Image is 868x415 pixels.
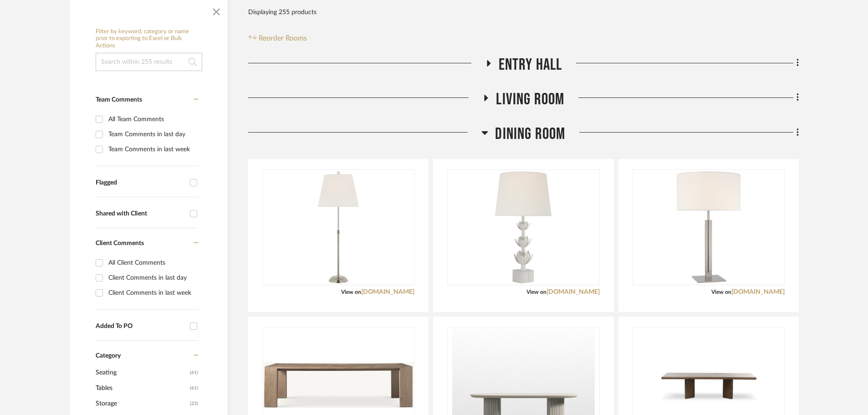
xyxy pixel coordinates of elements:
div: All Team Comments [108,112,196,127]
div: Added To PO [96,323,185,330]
input: Search within 255 results [96,53,202,71]
span: Seating [96,365,188,380]
div: Client Comments in last week [108,286,196,300]
div: Flagged [96,179,185,187]
div: All Client Comments [108,256,196,270]
span: Reorder Rooms [259,33,307,44]
div: Team Comments in last day [108,127,196,142]
span: Client Comments [96,240,144,246]
img: Table Lamps [466,170,580,284]
span: Dining Room [495,124,565,144]
div: Team Comments in last week [108,142,196,157]
div: 0 [448,170,599,285]
span: View on [711,289,731,295]
span: View on [341,289,361,295]
a: [DOMAIN_NAME] [731,289,785,295]
img: Dining Table [263,362,414,408]
span: (61) [190,365,198,380]
button: Reorder Rooms [248,33,307,44]
span: Tables [96,380,188,396]
a: [DOMAIN_NAME] [361,289,414,295]
span: Team Comments [96,97,142,103]
div: Client Comments in last day [108,271,196,285]
span: (23) [190,396,198,411]
div: 0 [633,170,784,285]
div: Displaying 255 products [248,3,317,21]
span: View on [526,289,546,295]
h6: Filter by keyword, category or name prior to exporting to Excel or Bulk Actions [96,28,202,50]
span: Living Room [496,90,564,109]
img: Table Lamp [281,170,395,284]
button: Close [207,1,225,19]
span: (61) [190,381,198,395]
a: [DOMAIN_NAME] [546,289,600,295]
span: Storage [96,396,188,411]
span: Entry Hall [499,55,562,75]
span: Category [96,352,121,360]
div: Shared with Client [96,210,185,218]
img: Table Lamp [652,170,766,284]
